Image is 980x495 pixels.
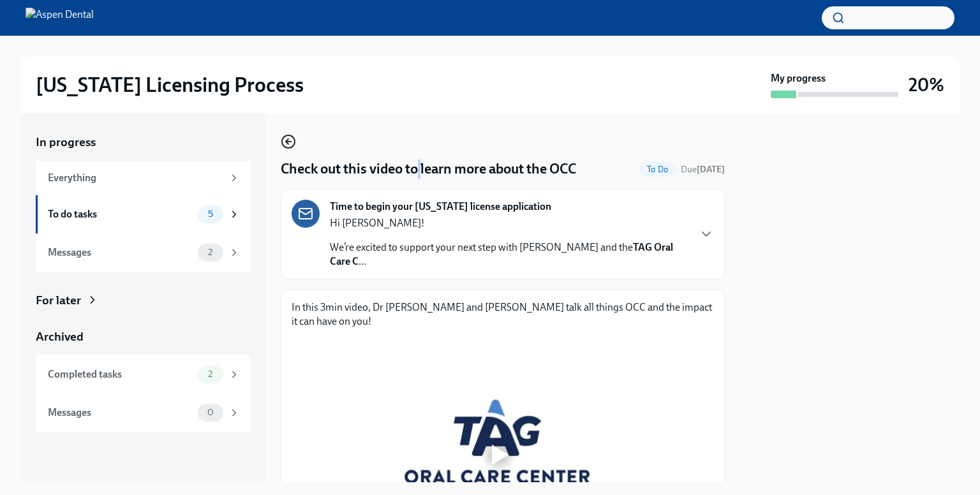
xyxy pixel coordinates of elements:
[281,159,576,179] h4: Check out this video to learn more about the OCC
[909,73,944,96] h3: 20%
[681,163,725,175] span: August 31st, 2025 12:00
[36,134,250,151] a: In progress
[292,300,714,329] p: In this 3min video, Dr [PERSON_NAME] and [PERSON_NAME] talk all things OCC and the impact it can ...
[200,369,220,379] span: 2
[36,72,304,98] h2: [US_STATE] Licensing Process
[36,233,250,272] a: Messages2
[36,292,81,309] div: For later
[330,240,688,269] p: We’re excited to support your next step with [PERSON_NAME] and the ...
[36,394,250,432] a: Messages0
[330,216,688,230] p: Hi [PERSON_NAME]!
[48,367,193,381] div: Completed tasks
[697,164,725,175] strong: [DATE]
[36,161,250,195] a: Everything
[26,8,94,28] img: Aspen Dental
[48,246,193,260] div: Messages
[48,171,223,185] div: Everything
[36,329,250,345] a: Archived
[36,292,250,309] a: For later
[48,207,193,221] div: To do tasks
[200,247,220,257] span: 2
[639,165,676,174] span: To Do
[771,71,826,85] strong: My progress
[48,406,193,420] div: Messages
[200,209,221,219] span: 5
[681,164,725,175] span: Due
[36,355,250,394] a: Completed tasks2
[200,408,221,417] span: 0
[36,195,250,233] a: To do tasks5
[330,200,551,214] strong: Time to begin your [US_STATE] license application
